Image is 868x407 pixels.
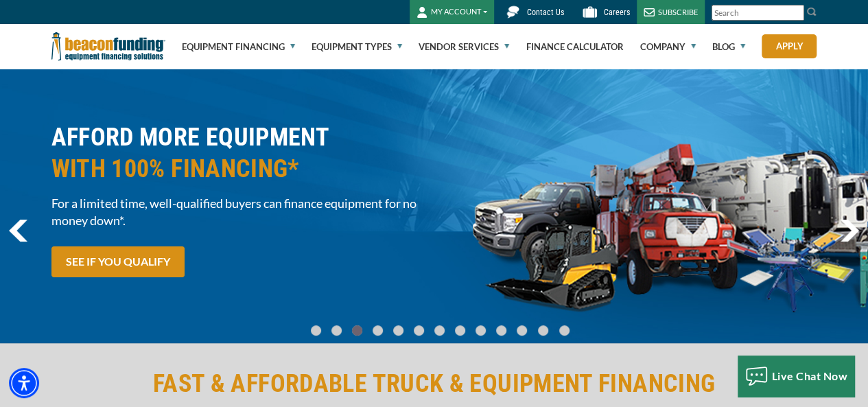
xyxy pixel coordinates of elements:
[526,25,623,69] a: Finance Calculator
[451,325,468,336] a: Go To Slide 7
[312,25,402,69] a: Equipment Types
[738,356,855,397] button: Live Chat Now
[9,220,27,242] img: Left Navigator
[51,368,817,399] h2: FAST & AFFORDABLE TRUCK & EQUIPMENT FINANCING
[51,121,426,185] h2: AFFORD MORE EQUIPMENT
[493,325,509,336] a: Go To Slide 9
[51,24,165,69] img: Beacon Funding Corporation logo
[640,25,696,69] a: Company
[472,325,489,336] a: Go To Slide 8
[328,325,344,336] a: Go To Slide 1
[390,325,406,336] a: Go To Slide 4
[604,8,630,17] span: Careers
[790,8,801,19] a: Clear search text
[513,325,530,336] a: Go To Slide 10
[772,369,848,382] span: Live Chat Now
[712,5,804,21] input: Search
[349,325,365,336] a: Go To Slide 2
[762,34,817,58] a: Apply
[431,325,447,336] a: Go To Slide 6
[51,246,185,277] a: SEE IF YOU QUALIFY
[535,325,552,336] a: Go To Slide 11
[410,325,427,336] a: Go To Slide 5
[182,25,295,69] a: Equipment Financing
[369,325,386,336] a: Go To Slide 3
[9,220,27,242] a: previous
[527,8,564,17] span: Contact Us
[840,220,859,242] img: Right Navigator
[556,325,573,336] a: Go To Slide 12
[9,368,39,398] div: Accessibility Menu
[51,153,426,185] span: WITH 100% FINANCING*
[419,25,509,69] a: Vendor Services
[806,6,817,17] img: Search
[51,195,426,229] span: For a limited time, well-qualified buyers can finance equipment for no money down*.
[712,25,745,69] a: Blog
[840,220,859,242] a: next
[307,325,324,336] a: Go To Slide 0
